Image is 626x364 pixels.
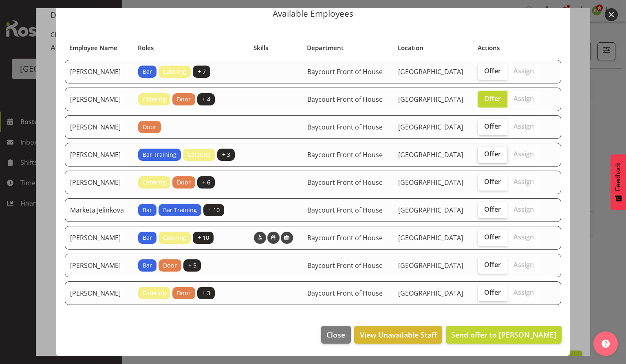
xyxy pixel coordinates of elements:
span: Assign [514,233,534,241]
span: [GEOGRAPHIC_DATA] [398,67,463,76]
span: + 4 [202,95,210,104]
span: Assign [514,122,534,130]
span: + 3 [202,289,210,298]
span: Baycourt Front of House [307,95,383,104]
span: Door [177,289,191,298]
button: Close [321,326,350,344]
span: Assign [514,94,534,103]
span: Catering [143,178,166,187]
span: [GEOGRAPHIC_DATA] [398,178,463,187]
span: Assign [514,67,534,75]
span: Baycourt Front of House [307,67,383,76]
td: [PERSON_NAME] [65,254,133,277]
button: Feedback - Show survey [611,154,626,210]
span: [GEOGRAPHIC_DATA] [398,261,463,270]
img: help-xxl-2.png [602,340,610,348]
span: Assign [514,150,534,158]
span: Bar [143,206,152,215]
span: Baycourt Front of House [307,233,383,242]
span: Close [326,329,345,340]
span: [GEOGRAPHIC_DATA] [398,123,463,132]
span: Bar [143,261,152,270]
td: Marketa Jelinkova [65,198,133,222]
span: Door [177,178,191,187]
span: Baycourt Front of House [307,123,383,132]
span: [GEOGRAPHIC_DATA] [398,150,463,159]
span: Department [307,43,344,53]
td: [PERSON_NAME] [65,88,133,111]
span: Baycourt Front of House [307,178,383,187]
span: Offer [484,288,501,296]
span: + 3 [222,150,230,159]
span: Bar Training [163,206,197,215]
span: Assign [514,288,534,296]
span: Send offer to [PERSON_NAME] [451,330,556,340]
td: [PERSON_NAME] [65,115,133,139]
span: Catering [143,95,166,104]
span: Skills [253,43,268,53]
span: Bar [143,233,152,242]
span: + 6 [202,178,210,187]
span: Offer [484,178,501,186]
span: Catering [143,289,166,298]
span: Catering [163,233,186,242]
span: Location [398,43,423,53]
span: [GEOGRAPHIC_DATA] [398,206,463,215]
span: + 5 [188,261,196,270]
td: [PERSON_NAME] [65,60,133,83]
span: Baycourt Front of House [307,261,383,270]
button: Send offer to [PERSON_NAME] [446,326,562,344]
span: Catering [187,150,211,159]
span: Employee Name [69,43,117,53]
span: Offer [484,205,501,213]
span: Assign [514,261,534,269]
span: Baycourt Front of House [307,150,383,159]
p: Available Employees [64,9,562,18]
span: Offer [484,67,501,75]
td: [PERSON_NAME] [65,226,133,250]
span: Door [143,123,156,132]
span: View Unavailable Staff [360,329,437,340]
span: Roles [138,43,154,53]
span: Offer [484,150,501,158]
td: [PERSON_NAME] [65,281,133,305]
span: [GEOGRAPHIC_DATA] [398,289,463,298]
span: Bar Training [143,150,176,159]
span: Assign [514,205,534,213]
span: Baycourt Front of House [307,289,383,298]
span: Bar [143,67,152,76]
span: Door [177,95,191,104]
button: View Unavailable Staff [354,326,442,344]
span: Door [163,261,177,270]
span: Catering [163,67,186,76]
span: [GEOGRAPHIC_DATA] [398,95,463,104]
span: Baycourt Front of House [307,206,383,215]
td: [PERSON_NAME] [65,171,133,194]
span: + 10 [208,206,220,215]
span: + 10 [198,233,209,242]
span: + 7 [198,67,206,76]
td: [PERSON_NAME] [65,143,133,167]
span: Offer [484,261,501,269]
span: Feedback [615,162,622,191]
span: Actions [478,43,500,53]
span: Offer [484,94,501,103]
span: Offer [484,122,501,130]
span: [GEOGRAPHIC_DATA] [398,233,463,242]
span: Offer [484,233,501,241]
span: Assign [514,178,534,186]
